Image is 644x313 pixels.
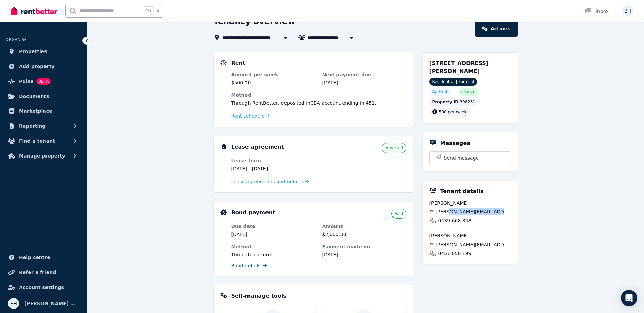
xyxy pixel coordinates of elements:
[429,200,511,206] span: [PERSON_NAME]
[5,266,81,279] a: Refer a friend
[322,231,406,238] dd: $2,000.00
[5,60,81,73] a: Add property
[8,298,19,309] img: Bradley Hulm & Maria Hulm
[322,71,406,78] dt: Next payment due
[322,79,406,86] dd: [DATE]
[5,89,81,103] a: Documents
[19,92,49,100] span: Documents
[585,8,609,15] div: Inbox
[436,208,511,215] span: [PERSON_NAME][EMAIL_ADDRESS][DOMAIN_NAME]
[19,253,50,262] span: Help centre
[220,60,227,65] img: Rental Payments
[430,152,511,164] button: Send message
[19,152,65,160] span: Manage property
[231,231,315,238] dd: [DATE]
[5,119,81,133] button: Reporting
[322,243,406,250] dt: Payment made on
[231,59,245,67] h5: Rent
[5,280,81,294] a: Account settings
[231,243,315,250] dt: Method
[439,110,467,114] span: 500 per week
[231,143,284,151] h5: Lease agreement
[231,262,261,269] span: Bond details
[231,112,265,119] span: Rent schedule
[231,178,304,185] span: Lease agreements and notices
[5,149,81,163] button: Manage property
[11,6,57,16] img: RentBetter
[36,78,51,85] span: BETA
[19,268,56,276] span: Refer a friend
[429,78,477,86] span: Residential | For rent
[231,223,315,230] dt: Due date
[231,178,309,185] a: Lease agreements and notices
[438,250,472,257] span: 0457 050 199
[440,187,484,195] h5: Tenant details
[231,262,267,269] a: Bond details
[322,223,406,230] dt: Amount
[19,122,45,130] span: Reporting
[144,6,154,15] span: Ctrl
[24,299,78,308] span: [PERSON_NAME] & [PERSON_NAME]
[436,241,511,248] span: [PERSON_NAME][EMAIL_ADDRESS][DOMAIN_NAME]
[19,47,47,56] span: Properties
[5,37,27,42] span: ORGANISE
[231,71,315,78] dt: Amount per week
[322,251,406,258] dd: [DATE]
[231,251,315,258] dd: Through platform
[19,77,34,85] span: Pulse
[438,217,472,224] span: 0439 668 848
[429,98,478,106] div: : 396231
[231,91,406,98] dt: Method
[429,232,511,239] span: [PERSON_NAME]
[432,89,449,95] span: Ad: Draft
[5,134,81,148] button: Find a tenant
[231,165,315,172] dd: [DATE] - [DATE]
[19,62,55,70] span: Add property
[220,209,227,215] img: Bond Details
[19,283,64,291] span: Account settings
[621,290,637,306] div: Open Intercom Messenger
[231,157,315,164] dt: Lease term
[231,112,270,119] a: Rent schedule
[214,16,295,27] h1: Tenancy overview
[5,104,81,118] a: Marketplace
[444,154,479,161] span: Send message
[429,60,489,75] span: [STREET_ADDRESS][PERSON_NAME]
[231,292,287,300] h5: Self-manage tools
[231,209,275,217] h5: Bond payment
[385,145,403,151] span: Imported
[440,139,470,147] h5: Messages
[5,251,81,264] a: Help centre
[622,5,633,16] img: Bradley Hulm & Maria Hulm
[19,107,52,115] span: Marketplace
[231,79,315,86] dd: $500.00
[394,211,403,216] span: Paid
[19,137,55,145] span: Find a tenant
[5,75,81,88] a: PulseBETA
[231,100,376,106] span: Through RentBetter , deposited in CBA account ending in 451 .
[157,8,159,14] span: k
[475,21,517,37] a: Actions
[5,45,81,58] a: Properties
[432,99,459,105] span: Property ID
[461,89,475,95] span: Leased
